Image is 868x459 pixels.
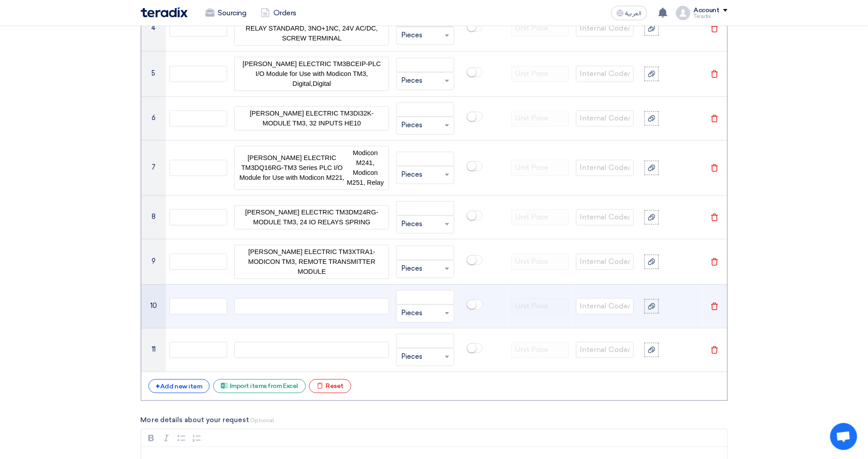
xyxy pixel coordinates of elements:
[396,334,454,348] input: Amount
[234,106,389,130] div: Name
[141,195,166,239] td: 8
[694,14,728,19] div: Teradix
[234,298,389,314] div: Name
[148,379,210,393] div: Add new item
[141,239,166,284] td: 9
[170,342,227,358] input: Model Number
[511,66,569,82] input: Unit Price
[511,209,569,225] input: Unit Price
[238,108,385,128] span: [PERSON_NAME] ELECTRIC TM3DI32K-MODULE TM3, 32 INPUTS HE10
[198,3,254,23] a: Sourcing
[141,284,166,328] td: 10
[309,379,351,393] div: Reset
[141,415,728,425] label: More details about your request
[234,245,389,279] div: Name
[396,201,454,215] input: Amount
[170,298,227,314] input: Model Number
[694,7,720,14] div: Account
[576,66,634,82] input: Internal Code/Note
[576,110,634,126] input: Internal Code/Note
[396,245,454,260] input: Amount
[170,20,227,36] input: Model Number
[396,58,454,72] input: Amount
[238,207,385,227] span: [PERSON_NAME] ELECTRIC TM3DM24RG-MODULE TM3, 24 IO RELAYS SPRING
[511,160,569,176] input: Unit Price
[238,59,385,89] span: [PERSON_NAME] ELECTRIC TM3BCEIP-PLC I/O Module for Use with Modicon TM3, Digital,Digital
[234,342,389,358] div: Name
[345,148,385,187] span: Modicon M241, Modicon M251, Relay
[576,342,634,358] input: Internal Code/Note
[156,382,161,391] span: +
[511,254,569,270] input: Unit Price
[141,51,166,96] td: 5
[576,209,634,225] input: Internal Code/Note
[611,6,647,20] button: العربية
[141,140,166,195] td: 7
[141,96,166,140] td: 6
[626,10,642,17] span: العربية
[170,110,227,126] input: Model Number
[234,146,389,190] div: Name
[238,13,385,43] span: SIEMENS 3SK1111-1AB30 -SIRIUS SAFETY RELAY STANDARD, 3NO+1NC, 24V AC/DC, SCREW TERMINAL
[213,379,306,393] div: Import items from Excel
[511,342,569,358] input: Unit Price
[141,7,188,18] img: Teradix logo
[234,57,389,91] div: Name
[511,110,569,126] input: Unit Price
[234,205,389,229] div: Name
[170,254,227,270] input: Model Number
[234,11,389,45] div: Name
[254,3,304,23] a: Orders
[576,160,634,176] input: Internal Code/Note
[238,247,385,276] span: [PERSON_NAME] ELECTRIC TM3XTRA1-MODICON TM3, REMOTE TRANSMITTER MODULE
[170,66,227,82] input: Model Number
[141,328,166,371] td: 11
[396,152,454,166] input: Amount
[141,5,166,51] td: 4
[170,209,227,225] input: Model Number
[170,160,227,176] input: Model Number
[396,290,454,304] input: Amount
[576,20,634,36] input: Internal Code/Note
[830,423,857,450] a: Open chat
[511,298,569,314] input: Unit Price
[576,298,634,314] input: Internal Code/Note
[576,254,634,270] input: Internal Code/Note
[511,20,569,36] input: Unit Price
[238,153,345,183] span: [PERSON_NAME] ELECTRIC TM3DQ16RG-TM3 Series PLC I/O Module for Use with Modicon M221,
[396,102,454,116] input: Amount
[250,417,274,423] span: Optional
[676,6,690,20] img: profile_test.png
